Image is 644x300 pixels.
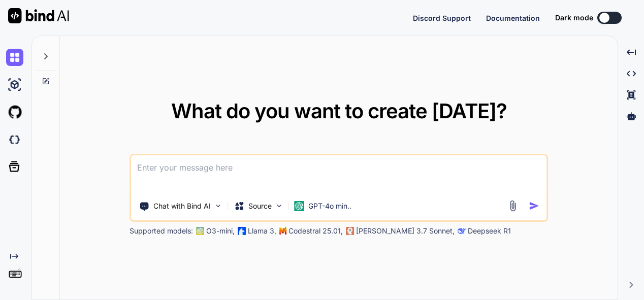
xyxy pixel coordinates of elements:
p: Supported models: [130,226,193,236]
p: Llama 3, [248,226,276,236]
img: icon [529,201,539,211]
span: What do you want to create [DATE]? [171,98,507,123]
img: Pick Tools [214,202,222,210]
img: Llama2 [238,227,246,235]
button: Discord Support [413,13,471,23]
p: O3-mini, [206,226,235,236]
p: Source [248,201,272,211]
img: githubLight [6,104,23,121]
span: Documentation [486,14,540,22]
img: attachment [507,200,519,212]
p: Deepseek R1 [468,226,511,236]
p: [PERSON_NAME] 3.7 Sonnet, [356,226,455,236]
img: claude [458,227,466,235]
img: Pick Models [275,202,283,210]
img: chat [6,49,23,66]
img: GPT-4o mini [294,201,304,211]
span: Discord Support [413,14,471,22]
p: Chat with Bind AI [153,201,211,211]
img: darkCloudIdeIcon [6,131,23,148]
p: GPT-4o min.. [308,201,351,211]
p: Codestral 25.01, [288,226,343,236]
img: claude [346,227,354,235]
button: Documentation [486,13,540,23]
img: ai-studio [6,76,23,93]
span: Dark mode [555,13,593,23]
img: Mistral-AI [279,227,286,235]
img: Bind AI [8,8,69,23]
img: GPT-4 [196,227,204,235]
